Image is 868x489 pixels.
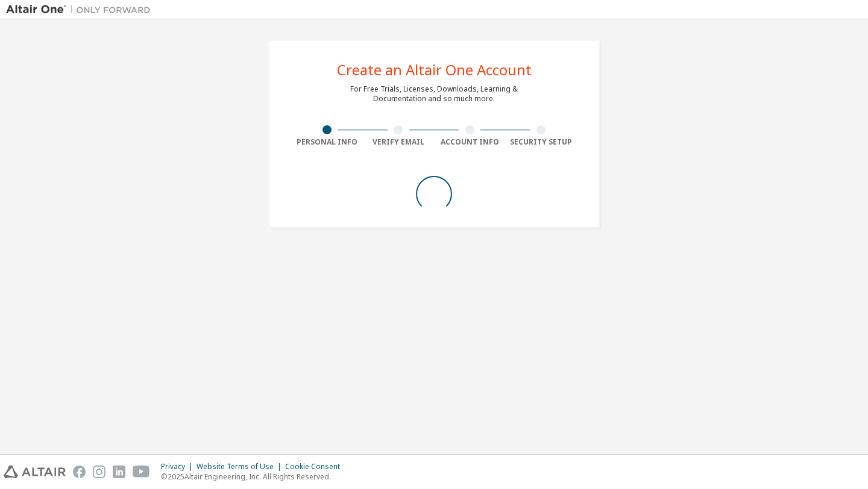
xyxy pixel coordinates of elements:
div: Account Info [434,137,506,147]
img: facebook.svg [73,466,86,478]
div: Security Setup [506,137,577,147]
img: instagram.svg [93,466,105,478]
img: altair_logo.svg [4,466,66,478]
img: linkedin.svg [113,466,125,478]
div: Verify Email [363,137,435,147]
img: youtube.svg [133,466,150,478]
div: Personal Info [291,137,363,147]
div: Website Terms of Use [197,462,285,472]
div: Create an Altair One Account [337,63,532,77]
div: Cookie Consent [285,462,347,472]
div: For Free Trials, Licenses, Downloads, Learning & Documentation and so much more. [350,84,518,104]
p: © 2025 Altair Engineering, Inc. All Rights Reserved. [161,472,347,482]
div: Privacy [161,462,197,472]
img: Altair One [6,4,157,16]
